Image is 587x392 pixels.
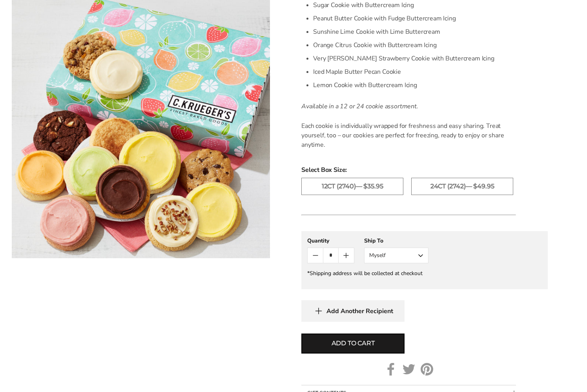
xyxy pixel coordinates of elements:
span: Add to cart [332,339,375,348]
div: *Shipping address will be collected at checkout [307,270,542,277]
label: 24ct (2742)— $49.95 [411,178,513,195]
button: Add Another Recipient [301,300,405,322]
iframe: Sign Up via Text for Offers [6,362,81,386]
button: Add to cart [301,334,405,354]
a: Pinterest [421,363,433,376]
button: Count minus [308,248,323,263]
a: Facebook [385,363,397,376]
a: Twitter [403,363,415,376]
li: Iced Maple Butter Pecan Cookie [313,65,516,78]
li: Very [PERSON_NAME] Strawberry Cookie with Buttercream Icing [313,52,516,65]
li: Orange Citrus Cookie with Buttercream Icing [313,38,516,52]
span: Add Another Recipient [326,307,393,315]
div: Quantity [307,237,354,244]
li: Peanut Butter Cookie with Fudge Buttercream Icing [313,12,516,25]
div: Ship To [364,237,428,244]
button: Count plus [339,248,354,263]
em: Available in a 12 or 24 cookie assortment. [301,102,418,111]
button: Myself [364,248,428,263]
li: Sunshine Lime Cookie with Lime Buttercream [313,25,516,38]
label: 12ct (2740)— $35.95 [301,178,403,195]
input: Quantity [323,248,338,263]
p: Each cookie is individually wrapped for freshness and easy sharing. Treat yourself, too – our coo... [301,121,516,150]
span: Select Box Size: [301,165,548,175]
li: Lemon Cookie with Buttercream Icing [313,78,516,92]
gfm-form: New recipient [301,231,548,289]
